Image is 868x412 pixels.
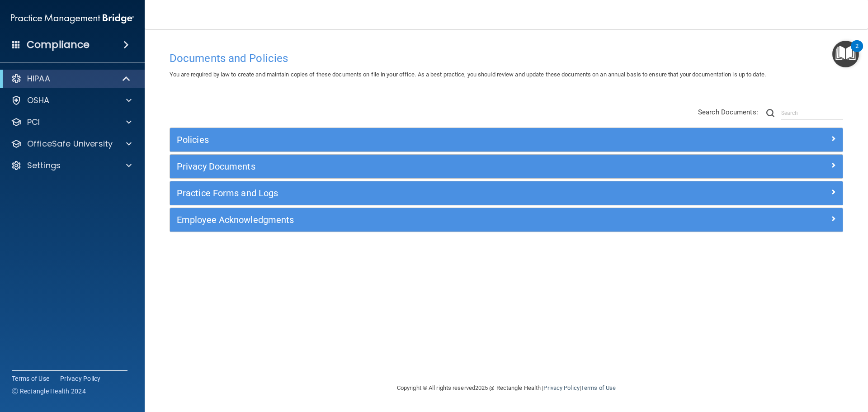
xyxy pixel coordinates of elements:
[177,213,836,227] a: Employee Acknowledgments
[11,138,132,149] a: OfficeSafe University
[27,95,50,106] p: OSHA
[177,215,668,225] h5: Employee Acknowledgments
[11,9,134,28] img: PMB logo
[543,384,579,391] a: Privacy Policy
[27,117,40,128] p: PCI
[855,46,859,58] div: 2
[11,73,131,84] a: HIPAA
[581,384,616,391] a: Terms of Use
[60,374,101,383] a: Privacy Policy
[11,95,132,106] a: OSHA
[177,186,836,200] a: Practice Forms and Logs
[12,387,86,396] span: Ⓒ Rectangle Health 2024
[11,160,132,171] a: Settings
[27,38,90,51] h4: Compliance
[170,52,843,64] h4: Documents and Policies
[341,374,671,403] div: Copyright © All rights reserved 2025 @ Rectangle Health | |
[27,160,61,171] p: Settings
[12,374,49,383] a: Terms of Use
[177,159,836,174] a: Privacy Documents
[11,117,132,128] a: PCI
[177,188,668,198] h5: Practice Forms and Logs
[177,133,836,147] a: Policies
[698,108,758,116] span: Search Documents:
[177,161,668,171] h5: Privacy Documents
[781,106,843,120] input: Search
[832,41,859,67] button: Open Resource Center, 2 new notifications
[177,135,668,145] h5: Policies
[27,138,113,149] p: OfficeSafe University
[27,73,50,84] p: HIPAA
[170,71,766,78] span: You are required by law to create and maintain copies of these documents on file in your office. ...
[766,109,774,117] img: ic-search.3b580494.png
